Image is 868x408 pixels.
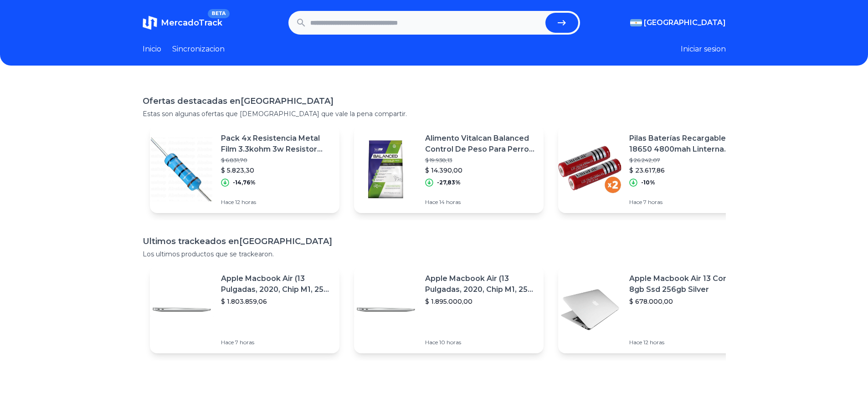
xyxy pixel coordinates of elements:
p: $ 1.803.859,06 [221,297,332,306]
a: Featured imageAlimento Vitalcan Balanced Control De Peso Para Perro Adulto Todos Los Tamaños Sabo... [354,126,544,213]
p: $ 6.831,70 [221,157,332,164]
a: Featured imageApple Macbook Air (13 Pulgadas, 2020, Chip M1, 256 Gb De Ssd, 8 Gb De Ram) - Plata$... [354,266,544,353]
button: [GEOGRAPHIC_DATA] [630,17,726,28]
img: Featured image [558,138,622,201]
a: Featured imagePack 4x Resistencia Metal Film 3.3kohm 3w Resistor Potenci-p$ 6.831,70$ 5.823,30-14... [150,126,339,213]
h1: Ultimos trackeados en [GEOGRAPHIC_DATA] [143,235,726,248]
p: Hace 10 horas [425,339,536,346]
p: $ 678.000,00 [629,297,740,306]
p: $ 14.390,00 [425,166,536,175]
span: MercadoTrack [161,18,222,28]
p: Pack 4x Resistencia Metal Film 3.3kohm 3w Resistor Potenci-p [221,133,332,155]
p: $ 1.895.000,00 [425,297,536,306]
p: Los ultimos productos que se trackearon. [143,250,726,259]
a: MercadoTrackBETA [143,15,222,30]
img: Featured image [354,278,418,342]
p: $ 5.823,30 [221,166,332,175]
a: Inicio [143,44,161,55]
p: Apple Macbook Air (13 Pulgadas, 2020, Chip M1, 256 Gb De Ssd, 8 Gb De Ram) - Plata [425,273,536,295]
p: Estas son algunas ofertas que [DEMOGRAPHIC_DATA] que vale la pena compartir. [143,109,726,118]
img: Featured image [150,138,214,201]
p: $ 19.938,13 [425,157,536,164]
p: -27,83% [437,179,461,186]
span: BETA [208,9,229,18]
img: Featured image [150,278,214,342]
p: Hace 7 horas [629,199,740,206]
p: Pilas Baterías Recargables 18650 4800mah Linterna Maquina X2 [629,133,740,155]
button: Iniciar sesion [681,44,726,55]
p: -10% [641,179,655,186]
p: -14,76% [233,179,256,186]
p: Alimento Vitalcan Balanced Control De Peso Para Perro Adulto Todos Los Tamaños Sabor Mix En Bolsa... [425,133,536,155]
p: Apple Macbook Air 13 Core I5 8gb Ssd 256gb Silver [629,273,740,295]
a: Sincronizacion [172,44,225,55]
p: Hace 7 horas [221,339,332,346]
img: Featured image [558,278,622,342]
a: Featured imageApple Macbook Air 13 Core I5 8gb Ssd 256gb Silver$ 678.000,00Hace 12 horas [558,266,748,353]
p: Hace 12 horas [629,339,740,346]
p: Hace 14 horas [425,199,536,206]
img: Featured image [354,138,418,201]
h1: Ofertas destacadas en [GEOGRAPHIC_DATA] [143,95,726,107]
p: $ 23.617,86 [629,166,740,175]
p: Apple Macbook Air (13 Pulgadas, 2020, Chip M1, 256 Gb De Ssd, 8 Gb De Ram) - Plata [221,273,332,295]
span: [GEOGRAPHIC_DATA] [644,17,726,28]
img: Argentina [630,19,642,26]
img: MercadoTrack [143,15,157,30]
p: $ 26.242,07 [629,157,740,164]
a: Featured imagePilas Baterías Recargables 18650 4800mah Linterna Maquina X2$ 26.242,07$ 23.617,86-... [558,126,748,213]
a: Featured imageApple Macbook Air (13 Pulgadas, 2020, Chip M1, 256 Gb De Ssd, 8 Gb De Ram) - Plata$... [150,266,339,353]
p: Hace 12 horas [221,199,332,206]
